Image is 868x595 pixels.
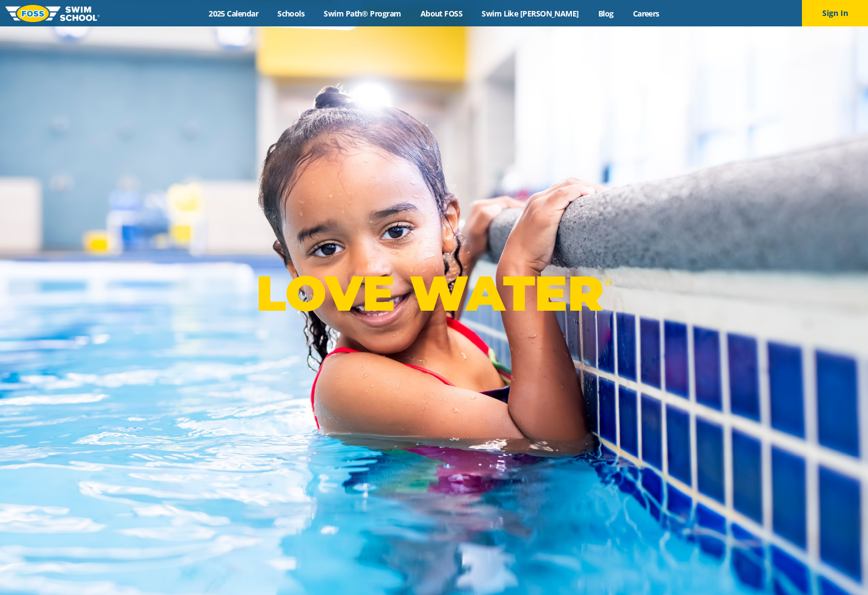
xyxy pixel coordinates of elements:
[588,8,623,19] a: Blog
[199,8,268,19] a: 2025 Calendar
[472,8,589,19] a: Swim Like [PERSON_NAME]
[603,275,612,289] sup: ®
[623,8,669,19] a: Careers
[6,5,100,22] img: FOSS Swim School Logo
[411,8,472,19] a: About FOSS
[268,8,314,19] a: Schools
[256,264,612,323] p: LOVE WATER
[314,8,411,19] a: Swim Path® Program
